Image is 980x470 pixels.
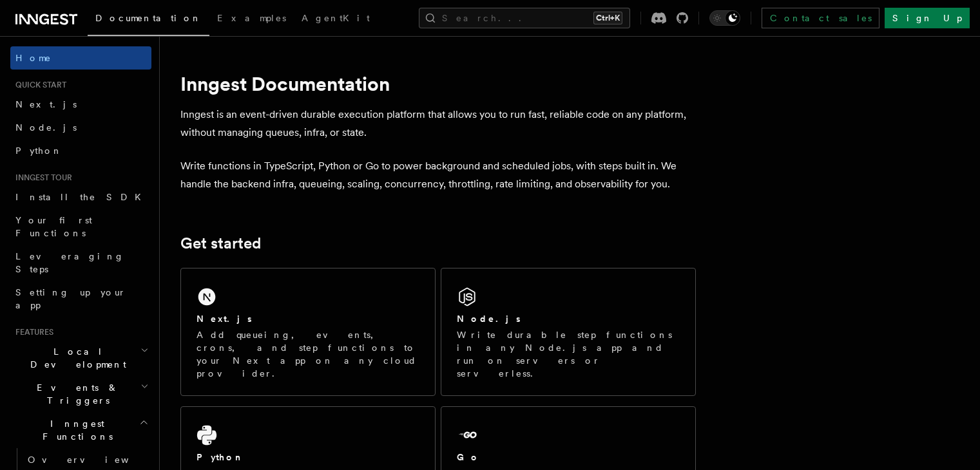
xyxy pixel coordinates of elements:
[441,268,696,396] a: Node.jsWrite durable step functions in any Node.js app and run on servers or serverless.
[10,327,53,337] span: Features
[10,381,140,407] span: Events & Triggers
[15,287,126,310] span: Setting up your app
[197,328,419,380] p: Add queueing, events, crons, and step functions to your Next app on any cloud provider.
[10,281,151,317] a: Setting up your app
[457,328,680,380] p: Write durable step functions in any Node.js app and run on servers or serverless.
[10,209,151,245] a: Your first Functions
[10,185,151,209] a: Install the SDK
[197,451,244,464] h2: Python
[10,173,72,183] span: Inngest tour
[209,4,294,35] a: Examples
[10,116,151,139] a: Node.js
[180,234,261,252] a: Get started
[28,455,160,465] span: Overview
[197,312,252,325] h2: Next.js
[15,251,124,274] span: Leveraging Steps
[10,417,139,443] span: Inngest Functions
[10,376,151,412] button: Events & Triggers
[10,80,66,90] span: Quick start
[10,345,140,371] span: Local Development
[95,13,202,23] span: Documentation
[15,192,149,202] span: Install the SDK
[88,4,209,36] a: Documentation
[15,99,77,109] span: Next.js
[15,52,52,64] span: Home
[10,46,151,70] a: Home
[15,122,77,133] span: Node.js
[762,8,879,28] a: Contact sales
[885,8,970,28] a: Sign Up
[709,10,740,26] button: Toggle dark mode
[15,146,62,156] span: Python
[294,4,378,35] a: AgentKit
[457,451,480,464] h2: Go
[10,245,151,281] a: Leveraging Steps
[180,268,436,396] a: Next.jsAdd queueing, events, crons, and step functions to your Next app on any cloud provider.
[180,72,696,95] h1: Inngest Documentation
[302,13,370,23] span: AgentKit
[217,13,286,23] span: Examples
[10,139,151,162] a: Python
[419,8,630,28] button: Search...Ctrl+K
[180,157,696,193] p: Write functions in TypeScript, Python or Go to power background and scheduled jobs, with steps bu...
[10,93,151,116] a: Next.js
[10,340,151,376] button: Local Development
[457,312,521,325] h2: Node.js
[15,215,92,238] span: Your first Functions
[593,12,622,24] kbd: Ctrl+K
[180,106,696,142] p: Inngest is an event-driven durable execution platform that allows you to run fast, reliable code ...
[10,412,151,448] button: Inngest Functions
